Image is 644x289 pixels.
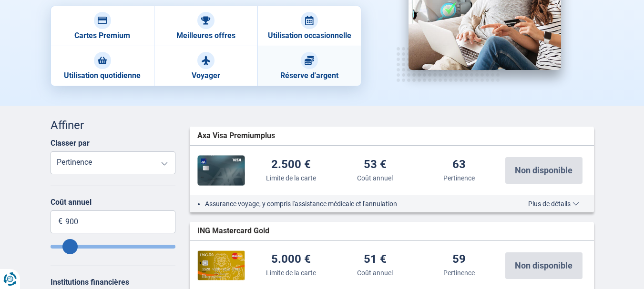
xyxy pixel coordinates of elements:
[51,139,90,148] label: Classer par
[197,130,275,141] span: Axa Visa Premiumplus
[51,245,176,249] input: Annualfee
[515,261,572,270] span: Non disponible
[452,253,466,266] div: 59
[58,216,62,227] span: €
[154,46,257,86] a: Voyager Voyager
[271,159,311,171] div: 2.500 €
[98,16,107,25] img: Cartes Premium
[257,6,361,46] a: Utilisation occasionnelle Utilisation occasionnelle
[266,173,316,183] div: Limite de la carte
[51,46,154,86] a: Utilisation quotidienne Utilisation quotidienne
[443,268,475,278] div: Pertinence
[201,56,211,65] img: Voyager
[357,268,393,278] div: Coût annuel
[528,200,579,207] span: Plus de détails
[51,278,129,287] label: Institutions financières
[515,166,572,175] span: Non disponible
[51,117,176,133] div: Affiner
[505,252,583,279] button: Non disponible
[51,198,176,207] label: Coût annuel
[266,268,316,278] div: Limite de la carte
[305,16,314,25] img: Utilisation occasionnelle
[357,173,393,183] div: Coût annuel
[197,155,245,186] img: Axa Banque
[197,226,269,237] span: ING Mastercard Gold
[201,16,211,25] img: Meilleures offres
[521,200,586,208] button: Plus de détails
[452,159,466,171] div: 63
[364,159,387,171] div: 53 €
[364,253,387,266] div: 51 €
[98,56,107,65] img: Utilisation quotidienne
[257,46,361,86] a: Réserve d'argent Réserve d'argent
[154,6,257,46] a: Meilleures offres Meilleures offres
[305,56,314,65] img: Réserve d'argent
[443,173,475,183] div: Pertinence
[197,250,245,280] img: ING
[205,199,499,209] li: Assurance voyage, y compris l'assistance médicale et l'annulation
[271,253,311,266] div: 5.000 €
[505,157,583,184] button: Non disponible
[51,6,154,46] a: Cartes Premium Cartes Premium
